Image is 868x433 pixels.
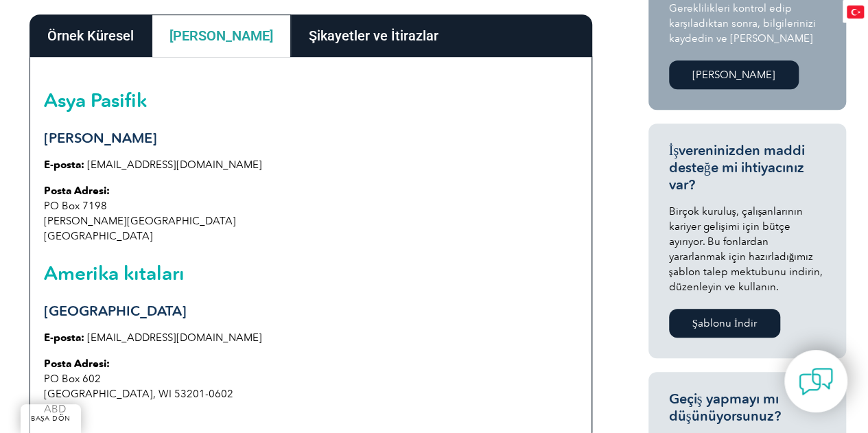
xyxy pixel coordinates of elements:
[669,205,823,293] font: Birçok kuruluş, çalışanlarının kariyer gelişimi için bütçe ayırıyor. Bu fonlardan yararlanmak içi...
[44,373,101,385] font: PO Box 602
[44,215,236,227] font: [PERSON_NAME][GEOGRAPHIC_DATA]
[44,358,110,370] font: Posta Adresi:
[44,89,147,112] font: Asya Pasifik
[44,159,84,171] font: E-posta:
[799,364,833,399] img: contact-chat.png
[44,303,187,319] font: [GEOGRAPHIC_DATA]
[669,60,799,89] a: [PERSON_NAME]
[669,2,816,45] font: Gereklilikleri kontrol edip karşıladıktan sonra, bilgilerinizi kaydedin ve [PERSON_NAME]
[44,130,157,146] font: [PERSON_NAME]
[87,159,262,171] a: [EMAIL_ADDRESS][DOMAIN_NAME]
[692,317,757,329] font: Şablonu İndir
[669,309,780,338] a: Şablonu İndir
[847,5,864,19] img: tr
[169,27,273,44] font: [PERSON_NAME]
[44,230,153,242] font: [GEOGRAPHIC_DATA]
[31,414,71,423] font: BAŞA DÖN
[44,331,84,344] font: E-posta:
[44,200,107,212] font: PO Box 7198
[87,331,262,344] a: [EMAIL_ADDRESS][DOMAIN_NAME]
[44,388,233,400] font: [GEOGRAPHIC_DATA], WI 53201-0602
[47,27,134,44] font: Örnek Küresel
[669,142,805,193] font: İşvereninizden maddi desteğe mi ihtiyacınız var?
[44,185,110,197] font: Posta Adresi:
[44,261,185,285] font: Amerika kıtaları
[692,69,775,81] font: [PERSON_NAME]
[669,390,781,424] font: Geçiş yapmayı mı düşünüyorsunuz?
[309,27,438,44] font: Şikayetler ve İtirazlar
[21,404,81,433] a: BAŞA DÖN
[44,403,66,415] font: ABD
